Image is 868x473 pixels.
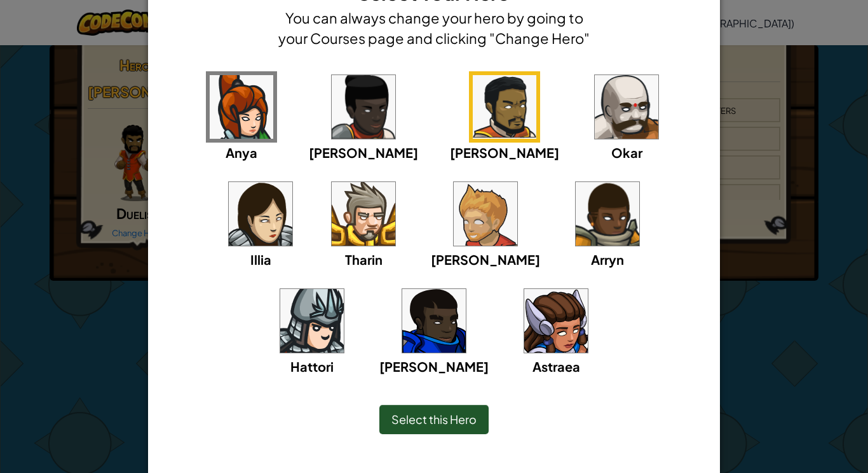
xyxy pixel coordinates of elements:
img: portrait.png [524,289,588,353]
span: Okar [611,145,642,160]
span: [PERSON_NAME] [379,358,489,374]
img: portrait.png [454,182,517,246]
img: portrait.png [332,75,395,139]
span: Anya [226,145,257,160]
span: Arryn [591,251,624,267]
img: portrait.png [595,75,658,139]
h4: You can always change your hero by going to your Courses page and clicking "Change Hero" [275,8,593,48]
img: portrait.png [576,182,639,246]
img: portrait.png [402,289,466,353]
span: Hattori [290,358,334,374]
span: [PERSON_NAME] [450,145,559,160]
span: Select this Hero [391,412,477,427]
img: portrait.png [473,75,536,139]
span: [PERSON_NAME] [309,145,418,160]
img: portrait.png [210,75,273,139]
img: portrait.png [229,182,292,246]
span: [PERSON_NAME] [431,251,540,267]
img: portrait.png [332,182,395,246]
span: Astraea [532,358,580,374]
img: portrait.png [280,289,344,353]
span: Illia [250,251,271,267]
span: Tharin [345,251,383,267]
